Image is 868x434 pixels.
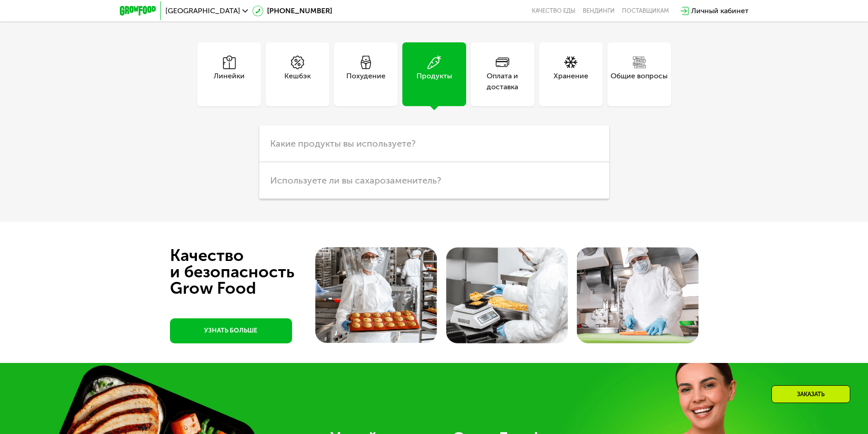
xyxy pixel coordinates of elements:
[471,71,534,92] div: Оплата и доставка
[170,247,328,296] div: Качество и безопасность Grow Food
[583,7,615,15] a: Вендинги
[284,71,311,92] div: Кешбэк
[252,5,332,16] a: [PHONE_NUMBER]
[691,5,749,16] div: Личный кабинет
[611,71,668,92] div: Общие вопросы
[165,7,240,15] span: [GEOGRAPHIC_DATA]
[771,385,850,403] div: Заказать
[532,7,575,15] a: Качество еды
[214,71,245,92] div: Линейки
[270,175,441,186] span: Используете ли вы сахарозаменитель?
[170,318,292,343] a: УЗНАТЬ БОЛЬШЕ
[554,71,588,92] div: Хранение
[270,138,416,149] span: Какие продукты вы используете?
[622,7,669,15] div: поставщикам
[346,71,385,92] div: Похудение
[416,71,452,92] div: Продукты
